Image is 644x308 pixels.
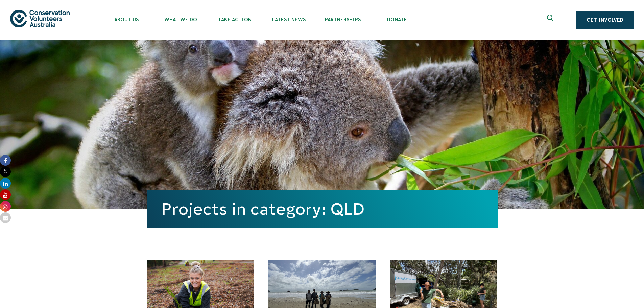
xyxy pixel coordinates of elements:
span: Expand search box [547,15,555,25]
span: About Us [99,17,153,22]
span: Latest News [262,17,316,22]
a: Get Involved [576,11,634,29]
h1: Projects in category: QLD [162,200,483,218]
img: logo.svg [10,10,70,27]
span: What We Do [153,17,208,22]
span: Take Action [208,17,262,22]
span: Donate [370,17,424,22]
span: Partnerships [316,17,370,22]
button: Expand search box Close search box [543,12,559,28]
